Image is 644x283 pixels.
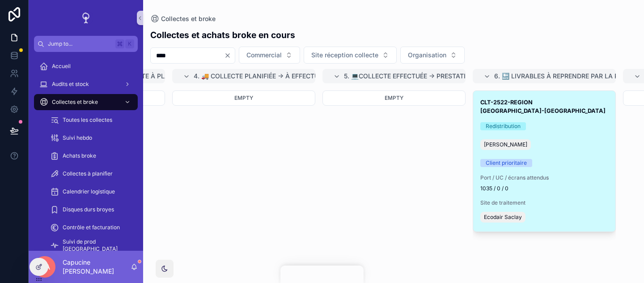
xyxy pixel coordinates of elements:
[63,238,129,253] span: Suivi de prod [GEOGRAPHIC_DATA]
[29,52,143,251] div: scrollable content
[52,81,89,88] span: Audits et stock
[63,258,131,276] p: Capucine [PERSON_NAME]
[34,94,138,110] a: Collectes et broke
[52,99,98,106] span: Collectes et broke
[63,224,120,231] span: Contrôle et facturation
[150,14,216,23] a: Collectes et broke
[34,58,138,74] a: Accueil
[484,214,522,221] span: Ecodair Saclay
[480,185,608,192] span: 1035 / 0 / 0
[45,130,138,146] a: Suivi hebdo
[484,141,527,148] span: [PERSON_NAME]
[234,94,253,101] span: Empty
[304,47,397,64] button: Select Button
[45,219,138,236] a: Contrôle et facturation
[126,40,133,47] span: K
[63,206,114,213] span: Disques durs broyes
[48,40,112,47] span: Jump to...
[480,98,608,115] h3: CLT-2522-REGION [GEOGRAPHIC_DATA]-[GEOGRAPHIC_DATA]
[150,29,295,41] h1: Collectes et achats broke en cours
[45,184,138,200] a: Calendrier logistique
[45,166,138,182] a: Collectes à planifier
[45,112,138,128] a: Toutes les collectes
[63,116,112,124] span: Toutes les collectes
[224,52,235,59] button: Clear
[52,63,71,70] span: Accueil
[480,199,608,206] span: Site de traitement
[486,159,527,167] div: Client prioritaire
[473,90,616,232] a: CLT-2522-REGION [GEOGRAPHIC_DATA]-[GEOGRAPHIC_DATA]Redistribution[PERSON_NAME]Client prioritaireP...
[344,72,504,81] span: 5. 💻Collecte effectuée -> prestations à faire
[79,11,93,25] img: App logo
[385,94,403,101] span: Empty
[161,14,216,23] span: Collectes et broke
[194,72,326,81] span: 4. 🚚 Collecte planifiée -> à effectuer
[400,47,465,64] button: Select Button
[480,174,608,181] span: Port / UC / écrans attendus
[63,170,113,177] span: Collectes à planifier
[45,148,138,164] a: Achats broke
[239,47,300,64] button: Select Button
[63,152,96,159] span: Achats broke
[486,122,521,130] div: Redistribution
[34,76,138,92] a: Audits et stock
[311,51,378,60] span: Site réception collecte
[246,51,282,60] span: Commercial
[63,188,115,195] span: Calendrier logistique
[63,134,92,141] span: Suivi hebdo
[45,202,138,218] a: Disques durs broyes
[34,36,138,52] button: Jump to...K
[408,51,446,60] span: Organisation
[45,237,138,253] a: Suivi de prod [GEOGRAPHIC_DATA]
